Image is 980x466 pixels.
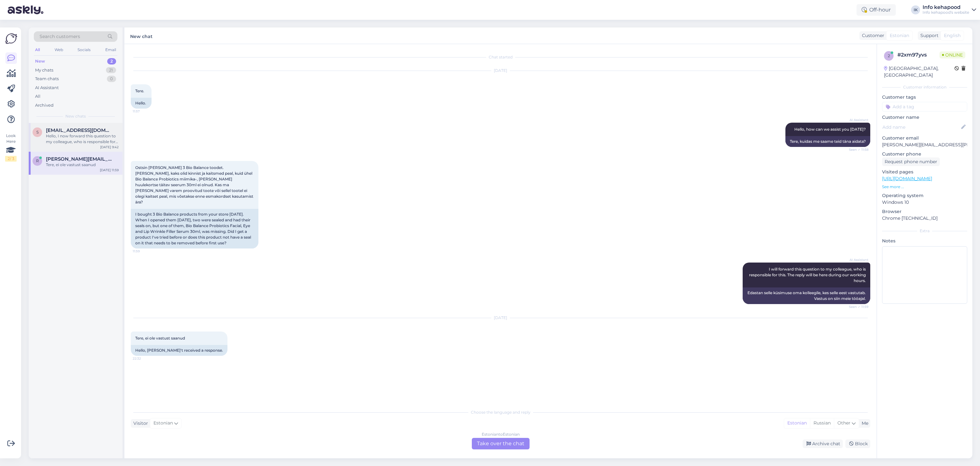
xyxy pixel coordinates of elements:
[131,315,870,321] div: [DATE]
[131,68,870,73] div: [DATE]
[100,168,119,172] div: [DATE] 11:59
[923,5,976,15] a: Info kehapoodInfo kehapood's website
[65,113,86,119] span: New chats
[803,439,843,448] div: Archive chat
[882,215,967,222] p: Chrome [TECHNICAL_ID]
[882,124,960,131] input: Add name
[882,151,967,157] p: Customer phone
[131,98,152,109] div: Hello.
[882,192,967,199] p: Operating system
[130,31,152,40] label: New chat
[107,58,116,65] div: 2
[135,336,185,340] span: Tere, ei ole vastust saanud
[794,127,866,132] span: Hello, how can we assist you [DATE]?
[131,345,227,356] div: Hello, [PERSON_NAME]'t received a response.
[35,76,59,82] div: Team chats
[131,209,258,248] div: I bought 3 Bio Balance products from your store [DATE]. When I opened them [DATE], two were seale...
[35,93,41,100] div: All
[844,147,868,152] span: Seen ✓ 11:58
[40,33,80,40] span: Search customers
[888,53,890,58] span: 2
[743,287,870,304] div: Edastan selle küsimuse oma kolleegile, kes selle eest vastutab. Vastus on siin meie tööajal.
[859,420,868,427] div: Me
[882,184,967,190] p: See more ...
[153,420,173,427] span: Estonian
[107,76,116,82] div: 0
[923,5,969,10] div: Info kehapood
[35,85,59,91] div: AI Assistant
[784,418,810,428] div: Estonian
[882,169,967,175] p: Visited pages
[939,51,965,58] span: Online
[472,438,530,449] div: Take over the chat
[53,46,64,54] div: Web
[785,136,870,147] div: Tere, kuidas me saame teid täna aidata?
[5,156,17,162] div: 2 / 3
[844,257,868,262] span: AI Assistant
[890,32,909,39] span: Estonian
[482,432,520,437] div: Estonian to Estonian
[810,418,834,428] div: Russian
[882,84,967,90] div: Customer information
[882,238,967,244] p: Notes
[882,135,967,141] p: Customer email
[882,94,967,101] p: Customer tags
[46,162,119,168] div: Tere, ei ole vastust saanud
[131,420,148,427] div: Visitor
[100,145,119,149] div: [DATE] 9:42
[944,32,961,39] span: English
[36,158,39,163] span: r
[884,65,954,79] div: [GEOGRAPHIC_DATA], [GEOGRAPHIC_DATA]
[882,208,967,215] p: Browser
[76,46,92,54] div: Socials
[104,46,117,54] div: Email
[882,199,967,206] p: Windows 10
[857,4,896,16] div: Off-hour
[859,32,884,39] div: Customer
[844,304,868,309] span: Seen ✓ 11:59
[135,88,144,93] span: Tere.
[882,102,967,111] input: Add a tag
[5,33,17,45] img: Askly Logo
[35,102,54,109] div: Archived
[133,356,157,361] span: 22:32
[923,10,969,15] div: Info kehapood's website
[131,54,870,60] div: Chat started
[882,114,967,121] p: Customer name
[46,127,112,133] span: schalanskiedith2@gmail.com
[46,156,112,162] span: rena.kaup@gmail.com
[36,130,39,134] span: s
[845,439,870,448] div: Block
[35,67,53,73] div: My chats
[882,157,940,166] div: Request phone number
[131,409,870,415] div: Choose the language and reply
[34,46,41,54] div: All
[882,141,967,148] p: [PERSON_NAME][EMAIL_ADDRESS][PERSON_NAME][DOMAIN_NAME]
[106,67,116,73] div: 21
[918,32,939,39] div: Support
[837,420,850,426] span: Other
[911,5,920,14] div: IK
[133,109,157,114] span: 11:57
[882,176,932,181] a: [URL][DOMAIN_NAME]
[135,165,254,204] span: Ostsin [PERSON_NAME] 3 Bio Balance toodet. [PERSON_NAME], kaks olid kinnist ja kaitsmed peal, kui...
[897,51,939,59] div: # 2xm97yvs
[46,133,119,145] div: Hello, I now forward this question to my colleague, who is responsible for this. The reply will b...
[35,58,45,65] div: New
[749,267,867,283] span: I will forward this question to my colleague, who is responsible for this. The reply will be here...
[133,249,157,254] span: 11:59
[844,118,868,122] span: AI Assistant
[882,228,967,234] div: Extra
[5,133,17,162] div: Look Here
